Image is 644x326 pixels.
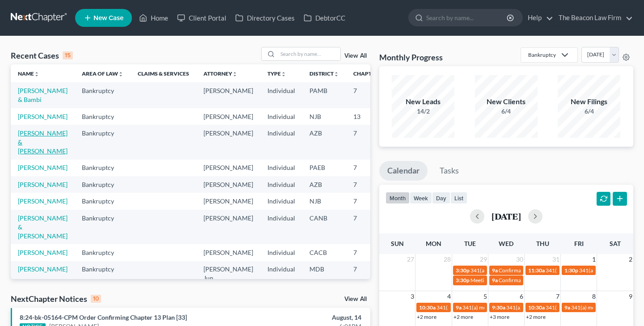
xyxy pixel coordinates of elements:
[75,160,131,176] td: Bankruptcy
[554,10,633,26] a: The Beacon Law Firm
[574,240,584,247] span: Fri
[203,70,237,77] a: Attorneyunfold_more
[346,82,391,108] td: 7
[75,193,131,209] td: Bankruptcy
[456,304,462,311] span: 9a
[492,277,498,284] span: 9a
[443,254,452,265] span: 28
[18,129,68,155] a: [PERSON_NAME] & [PERSON_NAME]
[446,291,452,302] span: 4
[346,244,391,261] td: 7
[18,197,68,205] a: [PERSON_NAME]
[344,53,367,59] a: View All
[453,313,473,320] a: +2 more
[392,107,454,116] div: 14/2
[196,108,260,125] td: [PERSON_NAME]
[196,125,260,159] td: [PERSON_NAME]
[346,176,391,193] td: 7
[506,304,593,311] span: 341(a) meeting for [PERSON_NAME]
[528,304,545,311] span: 10:30a
[173,10,231,26] a: Client Portal
[558,107,620,116] div: 6/4
[564,267,578,274] span: 1:30p
[475,97,538,107] div: New Clients
[515,254,524,265] span: 30
[18,113,68,120] a: [PERSON_NAME]
[410,192,432,204] button: week
[499,240,513,247] span: Wed
[75,261,131,287] td: Bankruptcy
[196,176,260,193] td: [PERSON_NAME]
[479,254,488,265] span: 29
[260,108,302,125] td: Individual
[417,313,436,320] a: +2 more
[11,50,73,61] div: Recent Cases
[628,291,633,302] span: 9
[196,261,260,287] td: [PERSON_NAME] Jun
[523,10,553,26] a: Help
[260,160,302,176] td: Individual
[302,261,346,287] td: MDB
[260,244,302,261] td: Individual
[278,47,340,60] input: Search by name...
[253,313,361,322] div: August, 14
[75,244,131,261] td: Bankruptcy
[231,10,299,26] a: Directory Cases
[11,293,101,304] div: NextChapter Notices
[464,240,476,247] span: Tue
[470,267,557,274] span: 341(a) meeting for [PERSON_NAME]
[302,125,346,159] td: AZB
[432,192,450,204] button: day
[492,267,498,274] span: 9a
[470,277,570,284] span: Meeting of Creditors for [PERSON_NAME]
[391,240,404,247] span: Sun
[591,291,597,302] span: 8
[232,72,237,77] i: unfold_more
[591,254,597,265] span: 1
[135,10,173,26] a: Home
[18,249,68,256] a: [PERSON_NAME]
[18,214,68,240] a: [PERSON_NAME] & [PERSON_NAME]
[196,82,260,108] td: [PERSON_NAME]
[267,70,286,77] a: Typeunfold_more
[546,304,632,311] span: 341(a) meeting for [PERSON_NAME]
[436,304,621,311] span: 341(a) meeting for [PERSON_NAME] & [PERSON_NAME] De [PERSON_NAME]
[196,160,260,176] td: [PERSON_NAME]
[260,193,302,209] td: Individual
[346,108,391,125] td: 13
[526,313,546,320] a: +2 more
[75,176,131,193] td: Bankruptcy
[490,313,509,320] a: +3 more
[75,210,131,244] td: Bankruptcy
[302,176,346,193] td: AZB
[196,244,260,261] td: [PERSON_NAME]
[410,291,415,302] span: 3
[492,304,505,311] span: 9:30a
[260,261,302,287] td: Individual
[34,72,39,77] i: unfold_more
[450,192,467,204] button: list
[551,254,560,265] span: 31
[546,267,632,274] span: 341(a) meeting for [PERSON_NAME]
[346,210,391,244] td: 7
[302,193,346,209] td: NJB
[519,291,524,302] span: 6
[392,97,454,107] div: New Leads
[456,277,470,284] span: 3:30p
[346,125,391,159] td: 7
[75,82,131,108] td: Bankruptcy
[118,72,123,77] i: unfold_more
[63,51,73,59] div: 15
[20,313,187,321] a: 8:24-bk-05164-CPM Order Confirming Chapter 13 Plan [33]
[491,212,521,221] h2: [DATE]
[558,97,620,107] div: New Filings
[426,9,508,26] input: Search by name...
[386,192,410,204] button: month
[475,107,538,116] div: 6/4
[302,108,346,125] td: NJB
[299,10,350,26] a: DebtorCC
[260,176,302,193] td: Individual
[564,304,570,311] span: 9a
[18,181,68,188] a: [PERSON_NAME]
[536,240,549,247] span: Thu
